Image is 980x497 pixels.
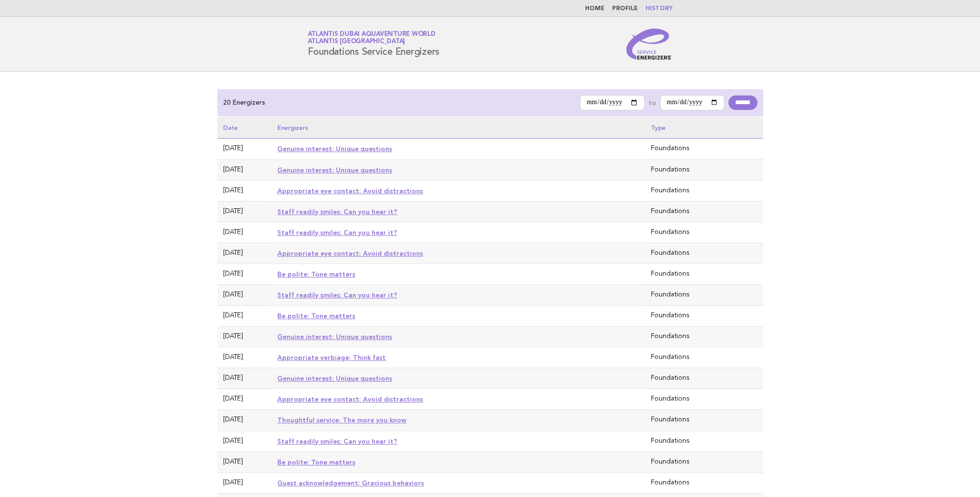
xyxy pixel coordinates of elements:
[217,201,272,222] td: [DATE]
[308,31,436,45] a: Atlantis Dubai Aquaventure WorldAtlantis [GEOGRAPHIC_DATA]
[277,187,423,195] a: Appropriate eye contact: Avoid distractions
[277,416,407,424] a: Thoughtful service: The more you know
[645,451,763,472] td: Foundations
[217,306,272,326] td: [DATE]
[645,326,763,347] td: Foundations
[277,166,392,174] a: Genuine interest: Unique questions
[277,208,397,216] a: Staff readily smiles: Can you hear it?
[277,458,355,466] a: Be polite: Tone matters
[217,284,272,305] td: [DATE]
[585,6,604,12] a: Home
[277,395,423,403] a: Appropriate eye contact: Avoid distractions
[217,368,272,389] td: [DATE]
[308,31,440,57] h1: Foundations Service Energizers
[217,264,272,284] td: [DATE]
[271,117,645,139] th: Energizers
[612,6,638,12] a: Profile
[645,347,763,368] td: Foundations
[645,368,763,389] td: Foundations
[626,29,673,60] img: Service Energizers
[645,201,763,222] td: Foundations
[645,117,763,139] th: Type
[217,326,272,347] td: [DATE]
[645,139,763,159] td: Foundations
[217,389,272,410] td: [DATE]
[277,270,355,278] a: Be polite: Tone matters
[646,6,673,12] a: History
[277,479,424,487] a: Guest acknowledgement: Gracious behaviors
[645,389,763,410] td: Foundations
[217,347,272,368] td: [DATE]
[648,98,656,107] label: to
[645,472,763,493] td: Foundations
[645,264,763,284] td: Foundations
[645,222,763,243] td: Foundations
[217,472,272,493] td: [DATE]
[277,374,392,382] a: Genuine interest: Unique questions
[217,159,272,180] td: [DATE]
[217,451,272,472] td: [DATE]
[217,222,272,243] td: [DATE]
[217,139,272,159] td: [DATE]
[217,180,272,201] td: [DATE]
[645,410,763,431] td: Foundations
[277,229,397,236] a: Staff readily smiles: Can you hear it?
[645,431,763,451] td: Foundations
[217,243,272,264] td: [DATE]
[217,410,272,431] td: [DATE]
[645,159,763,180] td: Foundations
[223,98,265,107] p: 20 Energizers
[277,249,423,257] a: Appropriate eye contact: Avoid distractions
[277,333,392,341] a: Genuine interest: Unique questions
[217,117,272,139] th: Date
[277,145,392,153] a: Genuine interest: Unique questions
[217,431,272,451] td: [DATE]
[277,437,397,445] a: Staff readily smiles: Can you hear it?
[645,243,763,264] td: Foundations
[645,180,763,201] td: Foundations
[308,39,406,45] span: Atlantis [GEOGRAPHIC_DATA]
[277,354,386,361] a: Appropriate verbiage: Think fast
[645,284,763,305] td: Foundations
[277,291,397,299] a: Staff readily smiles: Can you hear it?
[277,312,355,320] a: Be polite: Tone matters
[645,306,763,326] td: Foundations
